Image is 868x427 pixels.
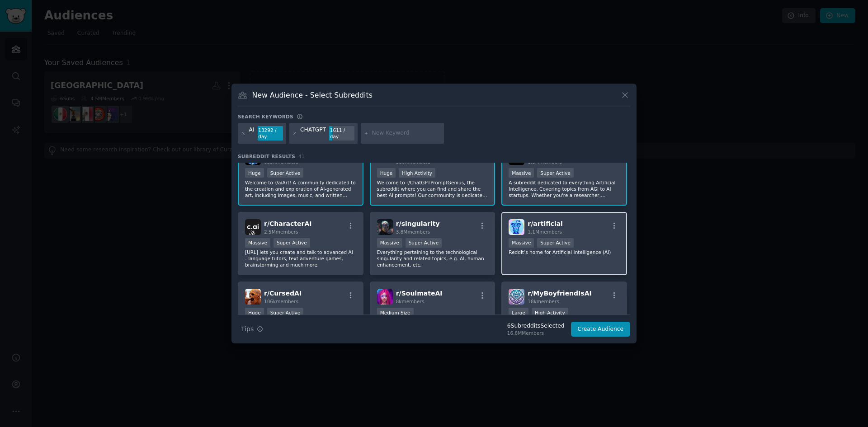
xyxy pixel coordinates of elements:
[264,220,312,227] span: r/ CharacterAI
[300,126,326,141] div: CHATGPT
[252,90,373,100] h3: New Audience - Select Subreddits
[537,238,574,248] div: Super Active
[528,229,562,235] span: 1.1M members
[509,249,620,255] p: Reddit’s home for Artificial Intelligence (AI)
[509,179,620,198] p: A subreddit dedicated to everything Artificial Intelligence. Covering topics from AGI to AI start...
[267,308,304,317] div: Super Active
[396,299,425,304] span: 8k members
[507,322,565,330] div: 6 Subreddit s Selected
[372,129,441,137] input: New Keyword
[537,168,574,178] div: Super Active
[245,308,264,317] div: Huge
[264,290,302,297] span: r/ CursedAI
[274,238,310,248] div: Super Active
[238,321,266,337] button: Tips
[238,113,293,120] h3: Search keywords
[329,126,354,141] div: 1611 / day
[245,249,356,268] p: [URL] lets you create and talk to advanced AI - language tutors, text adventure games, brainstorm...
[396,229,430,235] span: 3.8M members
[377,289,393,305] img: SoulmateAI
[264,229,298,235] span: 2.5M members
[241,324,254,334] span: Tips
[298,154,305,159] span: 41
[528,290,591,297] span: r/ MyBoyfriendIsAI
[377,168,396,178] div: Huge
[507,330,565,336] div: 16.8M Members
[245,179,356,198] p: Welcome to r/aiArt! A community dedicated to the creation and exploration of AI-generated art, in...
[509,219,524,235] img: artificial
[406,238,442,248] div: Super Active
[249,126,255,141] div: AI
[528,220,563,227] span: r/ artificial
[258,126,283,141] div: 13292 / day
[267,168,304,178] div: Super Active
[396,220,440,227] span: r/ singularity
[264,299,298,304] span: 106k members
[509,168,534,178] div: Massive
[377,179,488,198] p: Welcome to r/ChatGPTPromptGenius, the subreddit where you can find and share the best AI prompts!...
[571,322,631,337] button: Create Audience
[509,289,524,305] img: MyBoyfriendIsAI
[245,289,261,305] img: CursedAI
[509,308,528,317] div: Large
[377,219,393,235] img: singularity
[528,299,559,304] span: 18k members
[509,238,534,248] div: Massive
[377,238,402,248] div: Massive
[399,168,435,178] div: High Activity
[377,249,488,268] p: Everything pertaining to the technological singularity and related topics, e.g. AI, human enhance...
[396,290,443,297] span: r/ SoulmateAI
[238,153,295,160] span: Subreddit Results
[377,308,414,317] div: Medium Size
[245,238,270,248] div: Massive
[245,219,261,235] img: CharacterAI
[245,168,264,178] div: Huge
[532,308,568,317] div: High Activity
